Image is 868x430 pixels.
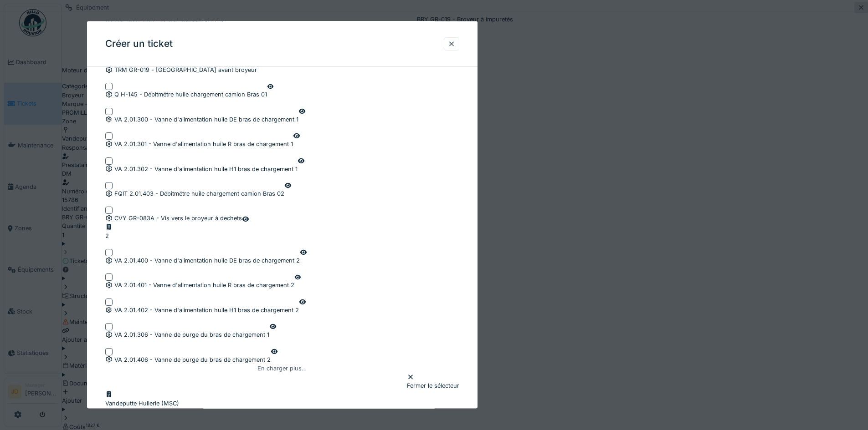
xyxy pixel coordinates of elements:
[105,164,298,173] div: VA 2.01.302 - Vanne d'alimentation huile H1 bras de chargement 1
[257,364,307,372] div: En charger plus…
[105,38,173,50] h3: Créer un ticket
[105,305,299,314] div: VA 2.01.402 - Vanne d'alimentation huile H1 bras de chargement 2
[105,90,267,99] div: Q H-145 - Débitmétre huile chargement camion Bras 01
[105,115,298,123] div: VA 2.01.300 - Vanne d'alimentation huile DE bras de chargement 1
[105,399,179,407] div: Vandeputte Huilerie (MSC)
[105,66,257,74] div: TRM GR-019 - [GEOGRAPHIC_DATA] avant broyeur
[105,256,300,265] div: VA 2.01.400 - Vanne d'alimentation huile DE bras de chargement 2
[105,231,116,240] div: 2
[105,330,269,339] div: VA 2.01.306 - Vanne de purge du bras de chargement 1
[105,281,294,289] div: VA 2.01.401 - Vanne d'alimentation huile R bras de chargement 2
[407,372,459,390] div: Fermer le sélecteur
[105,189,284,197] div: FQIT 2.01.403 - Débitmétre huile chargement camion Bras 02
[105,355,271,364] div: VA 2.01.406 - Vanne de purge du bras de chargement 2
[105,214,242,223] div: CVY GR-083A - Vis vers le broyeur à dechets
[105,140,293,148] div: VA 2.01.301 - Vanne d'alimentation huile R bras de chargement 1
